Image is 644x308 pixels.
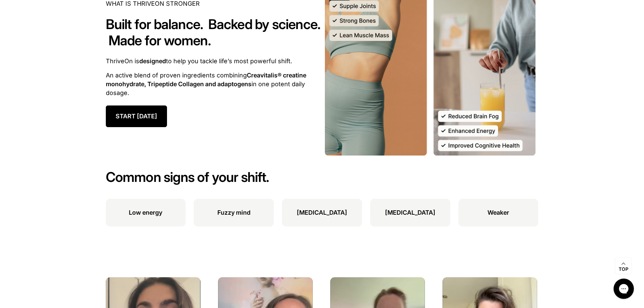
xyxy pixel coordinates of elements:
[106,57,322,66] p: ThriveOn is to help you tackle life’s most powerful shift.
[106,105,167,127] a: START [DATE]
[217,208,251,217] p: Fuzzy mind
[106,169,539,185] h2: Common signs of your shift.
[610,276,637,301] iframe: Gorgias live chat messenger
[297,208,347,217] p: [MEDICAL_DATA]
[129,208,162,217] p: Low energy
[487,208,509,217] p: Weaker
[106,16,322,49] h2: Built for balance. Backed by science. Made for women.
[385,208,435,217] p: [MEDICAL_DATA]
[106,72,306,88] strong: Creavitalis® creatine monohydrate, Tripeptide Collagen and adaptogens
[106,71,322,97] p: An active blend of proven ingredients combining in one potent daily dosage.
[619,266,628,273] span: Top
[139,57,166,65] strong: designed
